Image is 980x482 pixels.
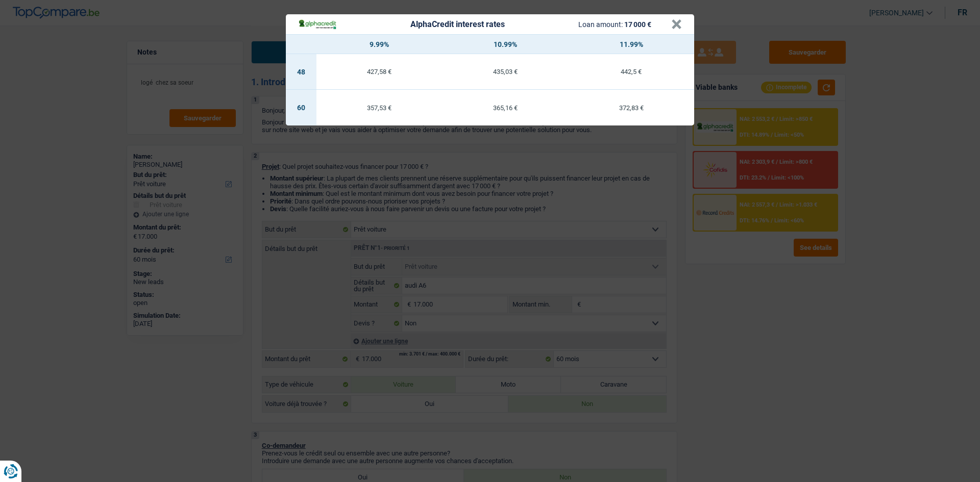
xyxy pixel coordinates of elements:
img: AlphaCredit [298,18,337,30]
div: 427,58 € [316,68,443,75]
th: 9.99% [316,35,443,54]
div: AlphaCredit interest rates [410,20,505,29]
button: × [671,19,682,30]
span: Loan amount: [578,20,623,29]
td: 48 [286,54,316,90]
th: 11.99% [568,35,694,54]
div: 372,83 € [568,105,694,111]
th: 10.99% [443,35,569,54]
div: 357,53 € [316,105,443,111]
span: 17 000 € [624,20,651,29]
div: 435,03 € [443,68,569,75]
td: 60 [286,90,316,125]
div: 365,16 € [443,105,569,111]
div: 442,5 € [568,68,694,75]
